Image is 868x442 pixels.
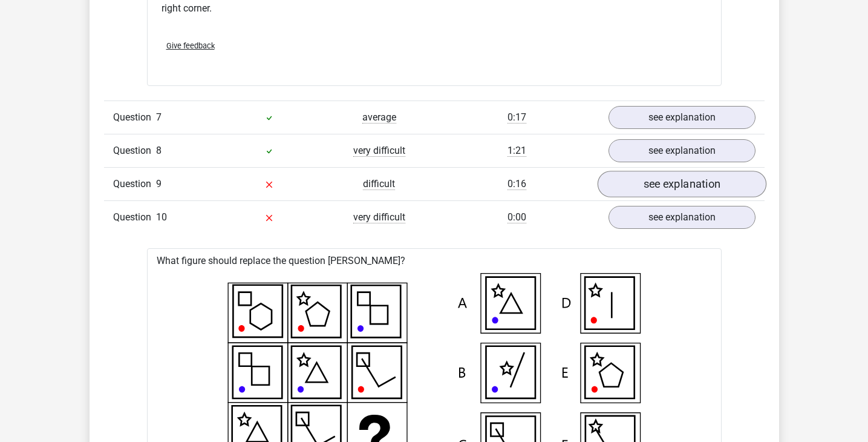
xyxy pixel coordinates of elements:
[113,143,156,158] span: Question
[507,145,526,157] span: 1:21
[363,178,395,190] span: difficult
[353,211,405,223] span: very difficult
[609,206,755,229] a: see explanation
[156,178,162,190] span: 9
[113,210,156,225] span: Question
[156,211,167,223] span: 10
[166,41,215,50] span: Give feedback
[353,145,405,157] span: very difficult
[113,177,156,191] span: Question
[507,211,526,223] span: 0:00
[507,111,526,124] span: 0:17
[507,178,526,190] span: 0:16
[156,145,162,156] span: 8
[597,171,766,197] a: see explanation
[156,111,162,123] span: 7
[609,106,755,129] a: see explanation
[113,110,156,125] span: Question
[362,111,396,124] span: average
[609,139,755,162] a: see explanation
